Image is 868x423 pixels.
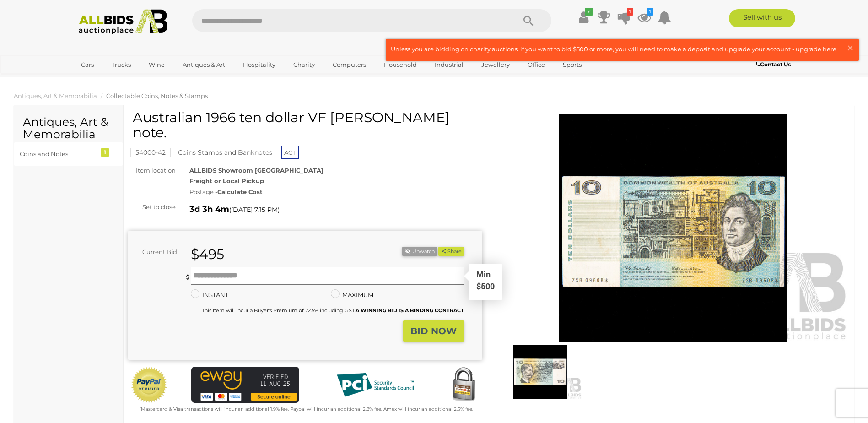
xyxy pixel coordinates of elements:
b: A WINNING BID IS A BINDING CONTRACT [356,307,464,314]
div: Min $500 [469,269,501,299]
a: Household [378,57,423,72]
strong: Freight or Local Pickup [189,177,264,184]
a: Hospitality [237,57,281,72]
a: Sports [557,57,588,72]
div: 1 [101,148,109,157]
div: Postage - [189,187,482,197]
button: Share [438,247,464,256]
span: × [846,39,854,57]
img: Australian 1966 ten dollar VF Coombs Randall STAR note. [496,114,850,343]
i: 1 [647,8,653,16]
h1: Australian 1966 ten dollar VF [PERSON_NAME] note. [133,110,480,140]
a: 1 [617,9,631,26]
button: Unwatch [402,247,437,256]
a: Trucks [106,57,137,72]
img: Australian 1966 ten dollar VF Coombs Randall STAR note. [498,345,582,399]
small: This Item will incur a Buyer's Premium of 22.5% including GST. [202,307,464,314]
label: MAXIMUM [331,290,373,300]
span: ( ) [229,206,280,213]
label: INSTANT [191,290,228,300]
a: Wine [143,57,171,72]
a: Coins and Notes 1 [14,142,123,166]
a: Contact Us [756,60,793,70]
a: [GEOGRAPHIC_DATA] [75,72,152,87]
a: Sell with us [729,9,795,27]
div: Item location [121,165,183,176]
img: eWAY Payment Gateway [191,367,299,403]
button: BID NOW [403,320,464,342]
a: Office [522,57,551,72]
strong: Calculate Cost [217,188,263,195]
i: ✔ [585,8,593,16]
a: Antiques, Art & Memorabilia [14,92,97,99]
a: Collectable Coins, Notes & Stamps [106,92,208,99]
li: Unwatch this item [402,247,437,256]
a: Cars [75,57,100,72]
span: ACT [281,146,299,159]
h2: Antiques, Art & Memorabilia [23,116,114,141]
div: Current Bid [128,247,184,257]
a: Industrial [429,57,469,72]
div: Set to close [121,202,183,212]
b: Contact Us [756,61,791,68]
img: PCI DSS compliant [329,367,421,403]
a: Charity [287,57,321,72]
mark: Coins Stamps and Banknotes [173,148,277,157]
strong: $495 [191,246,224,263]
img: Official PayPal Seal [130,367,168,403]
span: [DATE] 7:15 PM [231,206,278,214]
strong: ALLBIDS Showroom [GEOGRAPHIC_DATA] [189,167,323,174]
a: Jewellery [475,57,516,72]
small: Mastercard & Visa transactions will incur an additional 1.9% fee. Paypal will incur an additional... [140,406,473,412]
button: Search [506,9,551,32]
a: Computers [327,57,372,72]
a: 54000-42 [130,149,171,156]
strong: 3d 3h 4m [189,204,229,214]
i: 1 [627,8,633,16]
a: Coins Stamps and Banknotes [173,149,277,156]
div: Coins and Notes [20,149,95,159]
img: Allbids.com.au [74,9,173,34]
a: 1 [637,9,651,26]
mark: 54000-42 [130,148,171,157]
strong: BID NOW [410,325,457,336]
a: Antiques & Art [177,57,231,72]
a: ✔ [577,9,591,26]
img: Secured by Rapid SSL [445,367,482,403]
